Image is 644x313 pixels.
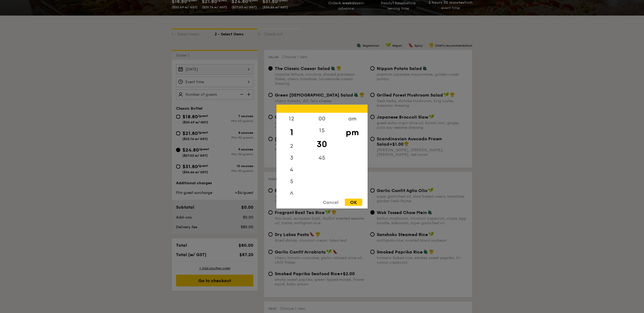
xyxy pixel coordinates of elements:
[276,140,307,152] div: 2
[276,187,307,199] div: 6
[276,175,307,187] div: 5
[307,124,337,136] div: 15
[337,113,367,124] div: am
[307,152,337,164] div: 45
[276,124,307,140] div: 1
[276,113,307,124] div: 12
[276,164,307,175] div: 4
[307,113,337,124] div: 00
[337,124,367,140] div: pm
[345,198,362,206] div: OK
[276,152,307,164] div: 3
[317,198,344,206] div: Cancel
[307,136,337,152] div: 30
